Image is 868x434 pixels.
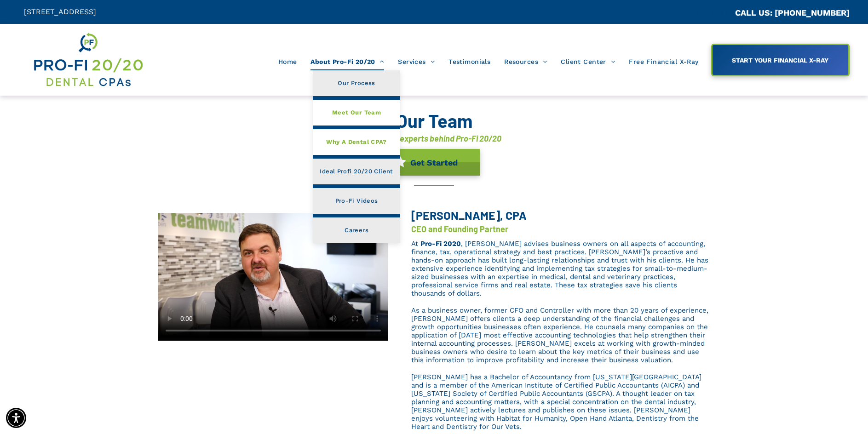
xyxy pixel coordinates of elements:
[420,240,461,248] a: Pro-Fi 2020
[6,408,26,428] div: Accessibility Menu
[497,53,554,70] a: Resources
[332,107,381,119] span: Meet Our Team
[407,153,461,172] span: Get Started
[338,77,375,89] span: Our Process
[735,8,850,17] a: CALL US: [PHONE_NUMBER]
[320,166,393,177] span: Ideal Profi 20/20 Client
[24,7,96,16] span: [STREET_ADDRESS]
[411,306,708,364] span: As a business owner, former CFO and Controller with more than 20 years of experience, [PERSON_NAM...
[313,188,400,214] a: Pro-Fi Videos
[411,240,418,248] span: At
[389,149,480,176] a: Get Started
[345,224,368,236] span: Careers
[313,100,400,126] a: Meet Our Team
[411,240,708,297] span: , [PERSON_NAME] advises business owners on all aspects of accounting, finance, tax, operational s...
[411,373,701,431] span: [PERSON_NAME] has a Bachelor of Accountancy from [US_STATE][GEOGRAPHIC_DATA] and is a member of t...
[442,53,497,70] a: Testimonials
[326,136,387,148] span: Why A Dental CPA?
[367,133,501,143] font: Meet the experts behind Pro-Fi 20/20
[554,53,622,70] a: Client Center
[310,53,384,70] span: About Pro-Fi 20/20
[304,53,391,70] a: About Pro-Fi 20/20
[711,44,850,76] a: START YOUR FINANCIAL X-RAY
[411,224,508,234] font: CEO and Founding Partner
[729,52,832,69] span: START YOUR FINANCIAL X-RAY
[313,70,400,96] a: Our Process
[313,129,400,155] a: Why A Dental CPA?
[391,53,442,70] a: Services
[411,208,527,222] span: [PERSON_NAME], CPA
[271,53,304,70] a: Home
[32,31,144,89] img: Get Dental CPA Consulting, Bookkeeping, & Bank Loans
[396,109,472,131] font: Our Team
[335,195,378,207] span: Pro-Fi Videos
[313,159,400,184] a: Ideal Profi 20/20 Client
[313,217,400,243] a: Careers
[622,53,705,70] a: Free Financial X-Ray
[696,9,735,17] span: CA::CALLC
